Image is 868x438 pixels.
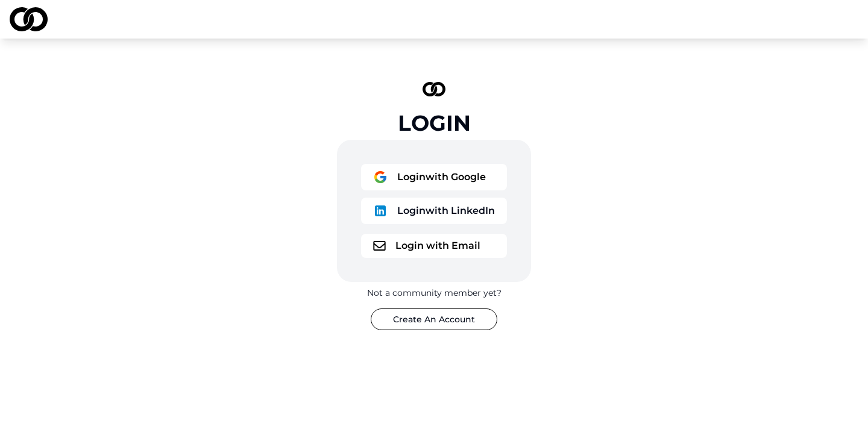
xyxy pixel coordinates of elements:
[373,241,386,251] img: logo
[373,170,388,184] img: logo
[361,234,507,258] button: logoLogin with Email
[10,7,48,31] img: logo
[371,308,497,330] button: Create An Account
[361,198,507,224] button: logoLoginwith LinkedIn
[398,111,471,135] div: Login
[373,204,388,218] img: logo
[367,287,502,299] div: Not a community member yet?
[361,164,507,190] button: logoLoginwith Google
[423,82,445,96] img: logo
